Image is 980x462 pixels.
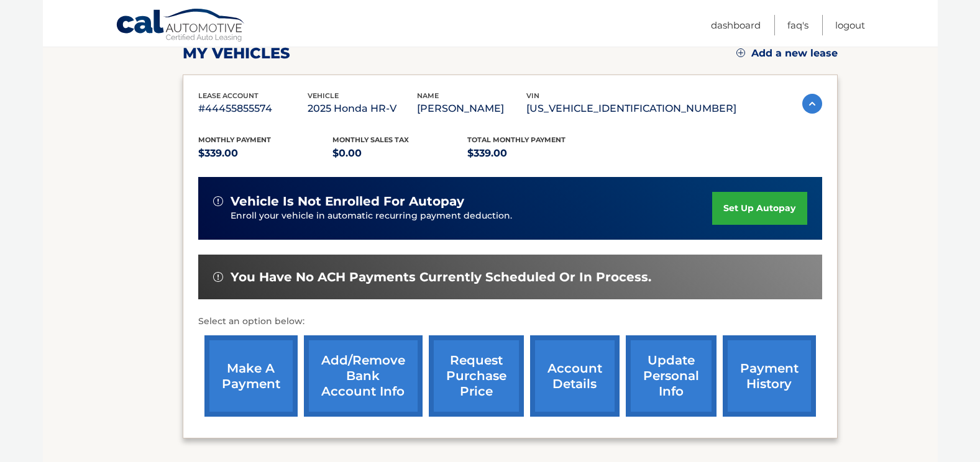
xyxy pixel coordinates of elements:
a: Dashboard [711,15,761,35]
a: FAQ's [787,15,808,35]
a: set up autopay [712,192,807,225]
span: vehicle [308,91,339,100]
p: Enroll your vehicle in automatic recurring payment deduction. [231,209,713,223]
span: Total Monthly Payment [467,135,566,144]
p: $339.00 [467,145,602,162]
p: Select an option below: [198,314,822,329]
span: You have no ACH payments currently scheduled or in process. [231,269,651,285]
a: Add a new lease [736,47,838,60]
span: vin [526,91,539,100]
span: name [417,91,439,100]
img: accordion-active.svg [802,94,822,114]
span: vehicle is not enrolled for autopay [231,194,464,209]
span: lease account [198,91,259,100]
a: Logout [835,15,865,35]
a: Add/Remove bank account info [304,335,423,417]
span: Monthly Payment [198,135,271,144]
p: [PERSON_NAME] [417,100,526,117]
img: add.svg [736,48,745,57]
p: #44455855574 [198,100,308,117]
a: make a payment [204,335,298,417]
p: [US_VEHICLE_IDENTIFICATION_NUMBER] [526,100,736,117]
a: Cal Automotive [116,8,246,44]
a: account details [530,335,620,417]
img: alert-white.svg [213,272,223,282]
img: alert-white.svg [213,196,223,206]
p: $339.00 [198,145,333,162]
h2: my vehicles [183,44,290,63]
a: payment history [723,335,816,417]
p: 2025 Honda HR-V [308,100,417,117]
p: $0.00 [332,145,467,162]
a: request purchase price [429,335,524,417]
a: update personal info [626,335,717,417]
span: Monthly sales Tax [332,135,409,144]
